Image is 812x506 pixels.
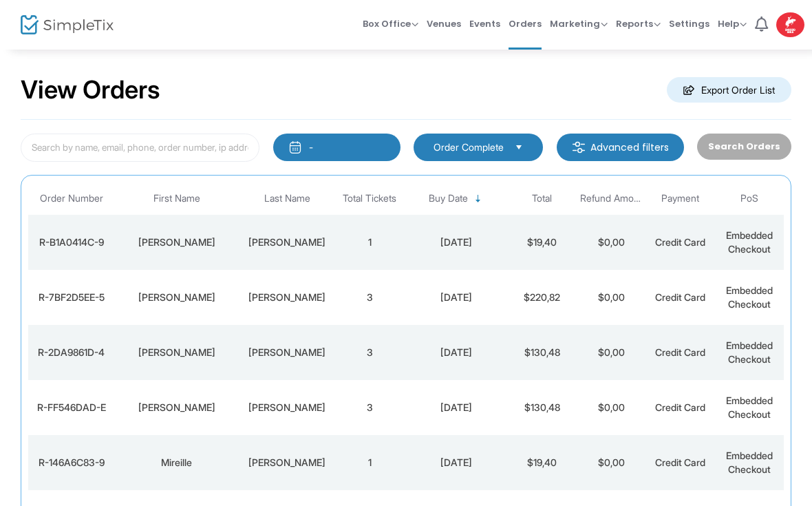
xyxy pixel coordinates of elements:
[577,380,645,435] td: $0,00
[509,140,528,155] button: Select
[508,325,577,380] td: $130,48
[508,380,577,435] td: $130,48
[32,291,111,304] div: R-7BF2D5EE-5
[508,182,577,215] th: Total
[40,193,103,204] span: Order Number
[264,193,310,204] span: Last Name
[508,435,577,490] td: $19,40
[655,291,705,303] span: Credit Card
[726,229,773,255] span: Embedded Checkout
[407,291,504,304] div: 2025-08-17
[118,456,235,470] div: Mireille
[572,140,586,154] img: filter
[726,339,773,365] span: Embedded Checkout
[557,134,684,161] m-button: Advanced filters
[577,325,645,380] td: $0,00
[740,193,758,204] span: PoS
[726,450,773,475] span: Embedded Checkout
[550,17,608,30] span: Marketing
[335,380,404,435] td: 3
[32,401,111,414] div: R-FF546DAD-E
[32,235,111,249] div: R-B1A0414C-9
[32,456,111,470] div: R-146A6C83-9
[655,346,705,358] span: Credit Card
[407,235,504,249] div: 2025-08-17
[577,435,645,490] td: $0,00
[32,346,111,359] div: R-2DA9861D-4
[655,401,705,413] span: Credit Card
[363,17,418,30] span: Box Office
[153,193,200,204] span: First Name
[473,193,484,204] span: Sortable
[508,270,577,325] td: $220,82
[242,401,332,414] div: Blouin
[242,456,332,470] div: Latendresse
[427,6,461,41] span: Venues
[242,291,332,304] div: Isabel
[429,193,468,204] span: Buy Date
[577,182,645,215] th: Refund Amount
[509,6,542,41] span: Orders
[669,6,709,41] span: Settings
[21,134,259,162] input: Search by name, email, phone, order number, ip address, or last 4 digits of card
[616,17,661,30] span: Reports
[118,291,235,304] div: Audrey
[21,75,160,105] h2: View Orders
[335,215,404,270] td: 1
[655,456,705,468] span: Credit Card
[335,435,404,490] td: 1
[661,193,699,204] span: Payment
[242,235,332,249] div: Alarie duchaine
[309,140,313,154] div: -
[335,182,404,215] th: Total Tickets
[407,456,504,470] div: 2025-08-17
[407,346,504,359] div: 2025-08-17
[242,346,332,359] div: POMPILIO
[718,17,747,30] span: Help
[118,401,235,414] div: Blouin
[335,325,404,380] td: 3
[118,346,235,359] div: Enzo
[335,270,404,325] td: 3
[577,270,645,325] td: $0,00
[667,77,791,103] m-button: Export Order List
[407,401,504,414] div: 2025-08-17
[288,140,302,154] img: monthly
[273,134,400,161] button: -
[118,235,235,249] div: Carolann
[726,284,773,310] span: Embedded Checkout
[434,140,504,154] span: Order Complete
[726,394,773,420] span: Embedded Checkout
[508,215,577,270] td: $19,40
[655,236,705,248] span: Credit Card
[469,6,500,41] span: Events
[577,215,645,270] td: $0,00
